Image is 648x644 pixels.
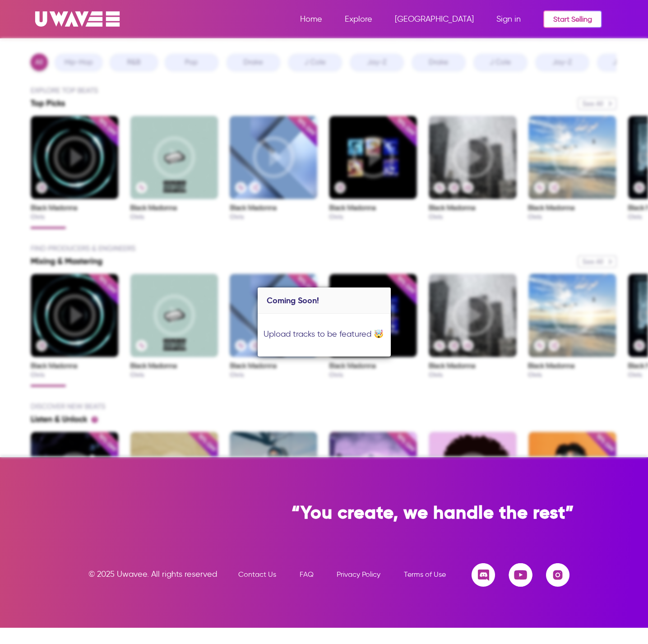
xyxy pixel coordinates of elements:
span: Coming Soon! [267,295,319,306]
span: Home [300,14,322,24]
a: [GEOGRAPHIC_DATA] [395,14,496,24]
a: FAQ [300,570,314,579]
img: ic_youtube.svg [509,563,532,587]
span: Sign in [496,14,521,24]
a: Terms of Use [404,570,446,579]
a: Start Selling [543,10,602,28]
span: Upload tracks to be featured 🤯 [264,328,384,340]
img: logo-white.png [23,8,131,30]
a: Privacy Policy [337,570,380,579]
span: Start Selling [553,15,592,23]
span: Explore [345,14,372,24]
span: [GEOGRAPHIC_DATA] [395,14,474,24]
span: “You create, we handle the rest” [292,501,574,524]
img: ic_instagram.svg [546,563,569,587]
a: Contact Us [238,570,276,579]
a: Explore [345,14,395,24]
a: Home [300,14,345,24]
span: © 2025 Uwavee. All rights reserved [88,568,217,580]
img: ic_discord.svg [472,563,495,587]
a: Sign in [496,14,543,24]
